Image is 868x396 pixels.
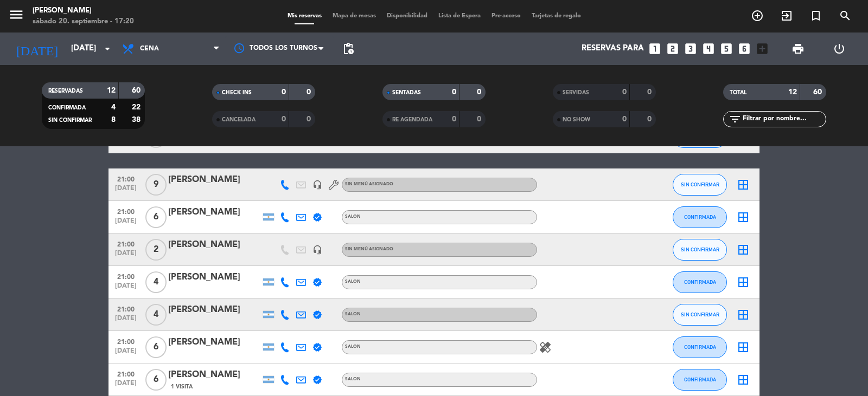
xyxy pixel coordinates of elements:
[145,304,167,326] span: 4
[312,212,322,222] i: verified
[168,335,260,349] div: [PERSON_NAME]
[312,342,322,352] i: verified
[539,341,552,354] i: healing
[563,117,590,122] span: NO SHOW
[112,380,139,392] span: [DATE]
[112,250,139,262] span: [DATE]
[681,246,719,252] span: SIN CONFIRMAR
[312,277,322,287] i: verified
[839,9,852,22] i: search
[452,115,456,123] strong: 0
[719,42,733,56] i: looks_5
[345,280,361,284] span: SALON
[112,270,139,282] span: 21:00
[684,376,716,382] span: CONFIRMADA
[684,214,716,220] span: CONFIRMADA
[673,239,727,261] button: SIN CONFIRMAR
[112,282,139,295] span: [DATE]
[112,347,139,360] span: [DATE]
[312,245,322,255] i: headset_mic
[8,37,66,61] i: [DATE]
[381,13,433,19] span: Disponibilidad
[673,336,727,358] button: CONFIRMADA
[684,344,716,350] span: CONFIRMADA
[345,247,393,251] span: Sin menú asignado
[145,369,167,391] span: 6
[819,33,860,65] div: LOG OUT
[307,115,313,123] strong: 0
[755,42,769,56] i: add_box
[751,9,764,22] i: add_circle_outline
[112,217,139,230] span: [DATE]
[345,182,393,186] span: Sin menú asignado
[737,243,750,256] i: border_all
[813,88,824,96] strong: 60
[809,9,822,22] i: turned_in_not
[673,304,727,326] button: SIN CONFIRMAR
[112,302,139,315] span: 21:00
[312,310,322,320] i: verified
[48,118,92,123] span: SIN CONFIRMAR
[112,335,139,347] span: 21:00
[145,271,167,293] span: 4
[145,174,167,196] span: 9
[168,368,260,382] div: [PERSON_NAME]
[701,42,716,56] i: looks_4
[681,311,719,317] span: SIN CONFIRMAR
[8,7,24,27] button: menu
[132,87,143,94] strong: 60
[33,5,134,16] div: [PERSON_NAME]
[168,238,260,252] div: [PERSON_NAME]
[107,87,116,94] strong: 12
[681,181,719,187] span: SIN CONFIRMAR
[222,90,252,95] span: CHECK INS
[673,174,727,196] button: SIN CONFIRMAR
[647,115,654,123] strong: 0
[112,367,139,380] span: 21:00
[168,173,260,187] div: [PERSON_NAME]
[112,205,139,217] span: 21:00
[737,373,750,386] i: border_all
[307,88,313,96] strong: 0
[282,115,286,123] strong: 0
[477,115,483,123] strong: 0
[312,375,322,385] i: verified
[673,271,727,293] button: CONFIRMADA
[345,345,361,349] span: SALON
[345,215,361,219] span: SALON
[48,88,83,94] span: RESERVADAS
[168,303,260,317] div: [PERSON_NAME]
[737,341,750,354] i: border_all
[33,16,134,27] div: sábado 20. septiembre - 17:20
[282,88,286,96] strong: 0
[737,178,750,191] i: border_all
[737,308,750,321] i: border_all
[140,45,159,53] span: Cena
[622,115,627,123] strong: 0
[145,336,167,358] span: 6
[729,113,742,126] i: filter_list
[452,88,456,96] strong: 0
[742,113,826,125] input: Filtrar por nombre...
[648,42,662,56] i: looks_one
[392,90,421,95] span: SENTADAS
[477,88,483,96] strong: 0
[168,205,260,219] div: [PERSON_NAME]
[132,116,143,124] strong: 38
[112,185,139,197] span: [DATE]
[486,13,526,19] span: Pre-acceso
[327,13,381,19] span: Mapa de mesas
[737,276,750,289] i: border_all
[48,105,86,111] span: CONFIRMADA
[433,13,486,19] span: Lista de Espera
[312,180,322,190] i: headset_mic
[111,103,116,111] strong: 4
[792,42,805,55] span: print
[101,42,114,55] i: arrow_drop_down
[730,90,746,95] span: TOTAL
[112,315,139,327] span: [DATE]
[111,116,116,124] strong: 8
[582,44,644,54] span: Reservas para
[342,42,355,55] span: pending_actions
[112,172,139,185] span: 21:00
